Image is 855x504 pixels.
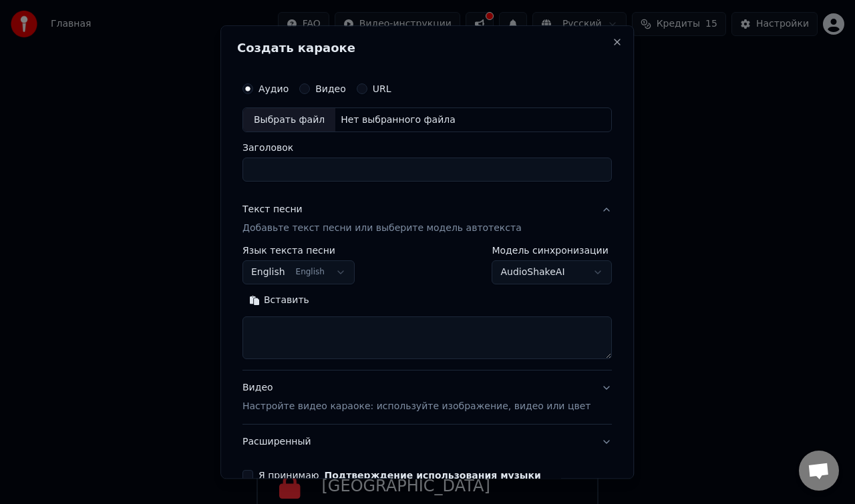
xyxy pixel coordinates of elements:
button: Вставить [242,290,316,312]
label: Заголовок [242,144,612,153]
div: Нет выбранного файла [335,113,461,127]
div: Текст песни [242,204,303,217]
div: Видео [242,382,590,414]
label: URL [373,84,391,93]
h2: Создать караоке [237,42,617,54]
div: Текст песниДобавьте текст песни или выберите модель автотекста [242,246,612,370]
label: Язык текста песни [242,246,355,256]
label: Модель синхронизации [492,246,613,256]
p: Настройте видео караоке: используйте изображение, видео или цвет [242,401,590,414]
button: Я принимаю [325,471,541,481]
button: ВидеоНастройте видео караоке: используйте изображение, видео или цвет [242,371,612,425]
p: Добавьте текст песни или выберите модель автотекста [242,222,522,236]
div: Выбрать файл [243,108,335,132]
label: Аудио [259,84,289,93]
button: Текст песниДобавьте текст песни или выберите модель автотекста [242,193,612,246]
button: Расширенный [242,425,612,460]
label: Видео [315,84,346,93]
label: Я принимаю [259,471,541,481]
